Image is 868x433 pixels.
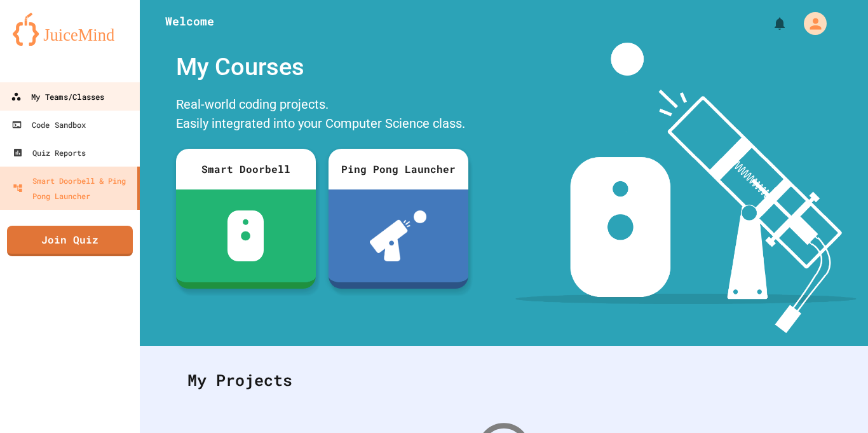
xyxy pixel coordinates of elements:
[515,43,856,333] img: banner-image-my-projects.png
[227,210,264,261] img: sdb-white.svg
[13,145,86,160] div: Quiz Reports
[13,173,132,203] div: Smart Doorbell & Ping Pong Launcher
[790,9,830,38] div: My Account
[11,117,86,132] div: Code Sandbox
[7,226,133,256] a: Join Quiz
[170,43,475,92] div: My Courses
[175,355,833,405] div: My Projects
[749,13,790,34] div: My Notifications
[13,13,127,46] img: logo-orange.svg
[11,89,104,105] div: My Teams/Classes
[370,210,426,261] img: ppl-with-ball.png
[329,149,468,189] div: Ping Pong Launcher
[176,149,316,189] div: Smart Doorbell
[170,92,475,139] div: Real-world coding projects. Easily integrated into your Computer Science class.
